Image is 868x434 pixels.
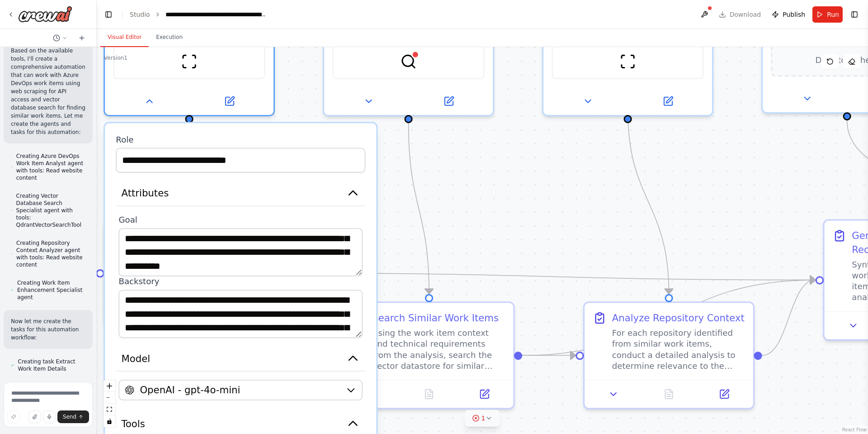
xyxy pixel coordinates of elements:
g: Edge from b55d9ff3-a597-4320-8b80-41e111661e27 to ae036b1a-2a5b-40a2-84cd-9d6686e54d97 [621,110,675,294]
button: Open in side panel [461,386,508,402]
button: OpenAI - gpt-4o-mini [118,380,363,400]
g: Edge from 9061d331-8584-44e2-9148-59aeb59c88a1 to 3848dc41-38b9-4b9e-8079-d6e4223d27f2 [401,123,436,294]
img: ScrapeWebsiteTool [181,53,197,70]
button: Open in side panel [701,386,748,402]
button: Show right sidebar [848,8,861,21]
button: No output available [400,386,458,402]
span: Creating Work Item Enhancement Specialist agent [17,279,85,301]
span: Model [121,352,150,365]
button: Upload files [28,410,41,423]
span: Send [63,413,76,420]
span: Creating Repository Context Analyzer agent with tools: Read website content [16,239,85,268]
span: Attributes [121,186,169,200]
a: React Flow attribution [842,427,867,432]
div: React Flow controls [104,380,115,427]
label: Goal [118,215,363,225]
button: Click to speak your automation idea [43,410,56,423]
g: Edge from d2940ec2-c9c9-4395-a9cb-1e4566984043 to 6aa6d6ca-edfd-4104-a7a8-40861aa51e2d [283,266,816,286]
button: Hide left sidebar [102,8,115,21]
span: Creating Vector Database Search Specialist agent with tools: QdrantVectorSearchTool [16,192,85,229]
label: Role [116,134,365,145]
div: Search Similar Work Items [372,311,499,325]
div: Search Similar Work ItemsUsing the work item context and technical requirements from the analysis... [344,301,515,409]
img: Logo [18,6,72,22]
p: Based on the available tools, I'll create a comprehensive automation that can work with Azure Dev... [11,47,85,136]
span: Run [827,10,839,19]
label: Backstory [118,276,363,287]
button: zoom in [104,380,115,392]
button: Switch to previous chat [49,33,71,43]
img: ScrapeWebsiteTool [619,53,636,70]
button: 1 [465,410,500,427]
button: Send [57,410,89,423]
button: Open in side panel [410,93,487,110]
p: Now let me create the tasks for this automation workflow: [11,317,85,342]
div: Analyze Repository Context [612,311,745,325]
button: Run [812,6,843,23]
button: Visual Editor [100,28,149,47]
g: Edge from 3848dc41-38b9-4b9e-8079-d6e4223d27f2 to ae036b1a-2a5b-40a2-84cd-9d6686e54d97 [522,348,576,362]
span: Creating task Extract Work Item Details [18,358,85,372]
div: For each repository identified from similar work items, conduct a detailed analysis to determine ... [612,328,745,372]
span: Publish [783,10,805,19]
div: Using the work item context and technical requirements from the analysis, search the vector datas... [372,328,505,372]
button: toggle interactivity [104,415,115,427]
nav: breadcrumb [130,10,267,19]
span: Creating Azure DevOps Work Item Analyst agent with tools: Read website content [16,153,85,181]
span: OpenAI - gpt-4o-mini [140,383,240,397]
span: 1 [481,414,486,423]
button: Open in side panel [629,93,707,110]
a: Studio [130,11,150,18]
button: Open in side panel [191,93,268,110]
button: Improve this prompt [7,410,20,423]
button: Execution [149,28,190,47]
button: No output available [640,386,698,402]
button: Attributes [116,181,365,206]
button: fit view [104,404,115,415]
button: Model [116,346,365,372]
img: QdrantVectorSearchTool [400,53,416,70]
button: Publish [768,6,809,23]
div: Version 1 [104,54,127,62]
span: Tools [121,417,145,430]
button: zoom out [104,392,115,404]
button: Start a new chat [75,33,89,43]
div: Analyze Repository ContextFor each repository identified from similar work items, conduct a detai... [583,301,755,409]
g: Edge from ae036b1a-2a5b-40a2-84cd-9d6686e54d97 to 6aa6d6ca-edfd-4104-a7a8-40861aa51e2d [762,273,816,362]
